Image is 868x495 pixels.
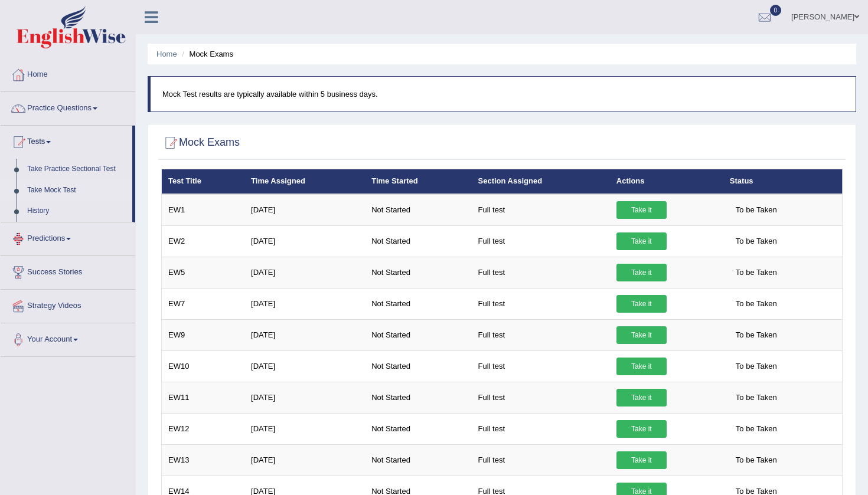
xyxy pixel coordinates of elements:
a: Take it [616,420,667,438]
td: Full test [472,350,610,382]
a: Take it [616,232,667,250]
a: Take Mock Test [22,180,132,201]
span: To be Taken [730,358,783,375]
td: Full test [472,257,610,288]
td: Not Started [365,288,471,319]
td: Not Started [365,194,471,226]
a: Take it [616,201,667,219]
td: [DATE] [244,319,365,350]
a: Strategy Videos [1,290,135,319]
a: Take it [616,389,667,407]
td: Full test [472,444,610,476]
td: [DATE] [244,382,365,413]
td: Full test [472,225,610,257]
td: EW13 [162,444,245,476]
td: [DATE] [244,444,365,476]
a: Take it [616,451,667,469]
span: To be Taken [730,389,783,407]
td: EW2 [162,225,245,257]
a: Predictions [1,222,135,252]
td: EW9 [162,319,245,350]
td: Full test [472,382,610,413]
li: Mock Exams [179,48,233,60]
a: Take it [616,295,667,313]
th: Time Assigned [244,169,365,194]
td: [DATE] [244,225,365,257]
td: Not Started [365,319,471,350]
a: Take it [616,326,667,344]
td: [DATE] [244,350,365,382]
td: Full test [472,413,610,444]
span: To be Taken [730,232,783,250]
td: EW12 [162,413,245,444]
th: Actions [610,169,723,194]
p: Mock Test results are typically available within 5 business days. [162,88,844,100]
th: Status [723,169,843,194]
td: Full test [472,288,610,319]
span: To be Taken [730,295,783,313]
span: To be Taken [730,264,783,281]
h2: Mock Exams [161,134,240,152]
td: Not Started [365,382,471,413]
a: Tests [1,126,132,155]
a: Practice Questions [1,92,135,122]
td: EW10 [162,350,245,382]
td: Not Started [365,444,471,476]
td: EW11 [162,382,245,413]
a: Success Stories [1,256,135,286]
td: Full test [472,319,610,350]
a: Home [156,50,177,58]
td: [DATE] [244,413,365,444]
span: To be Taken [730,201,783,219]
td: [DATE] [244,194,365,226]
a: History [22,201,132,222]
td: Not Started [365,413,471,444]
td: Full test [472,194,610,226]
td: EW5 [162,257,245,288]
span: To be Taken [730,451,783,469]
td: EW1 [162,194,245,226]
td: [DATE] [244,288,365,319]
a: Home [1,58,135,88]
th: Test Title [162,169,245,194]
td: [DATE] [244,257,365,288]
th: Section Assigned [472,169,610,194]
td: Not Started [365,257,471,288]
td: Not Started [365,350,471,382]
a: Take it [616,358,667,375]
a: Take it [616,264,667,281]
span: 0 [770,5,782,16]
td: Not Started [365,225,471,257]
th: Time Started [365,169,471,194]
span: To be Taken [730,326,783,344]
a: Take Practice Sectional Test [22,159,132,180]
a: Your Account [1,323,135,353]
td: EW7 [162,288,245,319]
span: To be Taken [730,420,783,438]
